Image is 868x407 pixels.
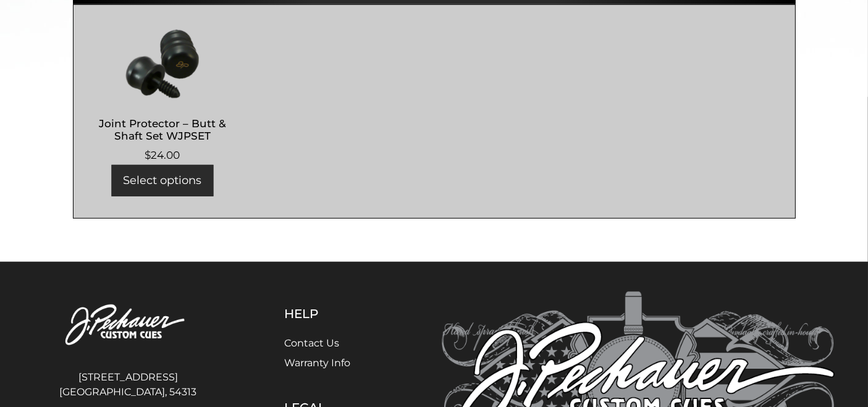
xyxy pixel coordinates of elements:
img: Joint Protector - Butt & Shaft Set WJPSET [86,27,240,101]
img: Pechauer Custom Cues [34,292,223,360]
a: Joint Protector – Butt & Shaft Set WJPSET $24.00 [86,27,240,163]
h2: Joint Protector – Butt & Shaft Set WJPSET [86,112,240,148]
a: Contact Us [284,337,339,349]
span: $ [145,149,151,161]
address: [STREET_ADDRESS] [GEOGRAPHIC_DATA], 54313 [34,365,223,405]
a: Warranty Info [284,357,350,369]
bdi: 24.00 [145,149,180,161]
a: Select options for “Joint Protector - Butt & Shaft Set WJPSET” [111,165,213,196]
h5: Help [284,306,380,321]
